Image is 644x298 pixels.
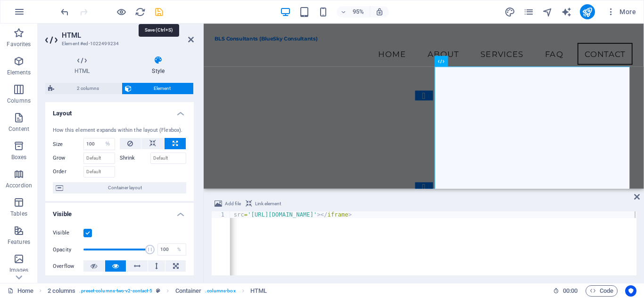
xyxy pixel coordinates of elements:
[45,203,194,220] h4: Visible
[53,227,83,239] label: Visible
[45,83,122,94] button: 2 columns
[53,127,186,135] div: How this element expands within the layout (Flexbox).
[45,102,194,119] h4: Layout
[523,7,534,17] i: Pages (Ctrl+Alt+S)
[7,69,31,76] p: Elements
[563,285,578,297] span: 00 00
[53,182,186,193] button: Container layout
[205,285,235,297] span: . columns-box
[134,6,146,17] button: reload
[175,285,202,297] span: Click to select. Double-click to edit
[603,4,640,19] button: More
[375,8,384,16] i: On resize automatically adjust zoom level to fit chosen device.
[156,288,160,293] i: This element is a customizable preset
[153,6,165,17] button: save
[11,153,27,161] p: Boxes
[625,285,636,297] button: Usercentrics
[542,7,553,17] i: Navigator
[59,7,70,17] i: Undo: Change width (Ctrl+Z)
[83,166,115,177] input: Default
[150,153,187,164] input: Default
[62,31,194,40] h2: HTML
[53,247,83,252] label: Opacity
[225,198,241,209] span: Add file
[523,6,535,17] button: pages
[504,6,516,17] button: design
[57,83,119,94] span: 2 columns
[53,142,83,147] label: Size
[8,285,33,297] a: Click to cancel selection. Double-click to open Pages
[590,285,613,297] span: Code
[213,198,242,209] button: Add file
[48,285,267,297] nav: breadcrumb
[9,266,29,274] p: Images
[255,198,281,209] span: Link element
[561,6,572,17] button: text_generator
[244,198,282,209] button: Link element
[173,244,186,255] div: %
[570,287,571,294] span: :
[6,182,32,189] p: Accordion
[135,7,146,17] i: Reload page
[582,7,593,17] i: Publish
[122,83,194,94] button: Element
[45,56,123,75] h4: HTML
[48,285,76,297] span: Click to select. Double-click to edit
[580,4,595,19] button: publish
[53,153,83,164] label: Grow
[10,210,27,217] p: Tables
[66,182,183,193] span: Container layout
[59,6,70,17] button: undo
[504,7,515,17] i: Design (Ctrl+Alt+Y)
[8,125,29,133] p: Content
[120,153,150,164] label: Shrink
[134,83,191,94] span: Element
[8,238,30,246] p: Features
[62,40,175,48] h3: Element #ed-1022499234
[53,261,83,272] label: Overflow
[212,211,231,218] div: 1
[351,6,366,17] h6: 95%
[542,6,553,17] button: navigator
[561,7,572,17] i: AI Writer
[123,56,194,75] h4: Style
[83,153,115,164] input: Default
[337,6,370,17] button: 95%
[586,285,618,297] button: Code
[606,7,636,16] span: More
[79,285,152,297] span: . preset-columns-two-v2-contact-5
[7,97,31,105] p: Columns
[53,166,83,177] label: Order
[250,285,267,297] span: Click to select. Double-click to edit
[7,40,31,48] p: Favorites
